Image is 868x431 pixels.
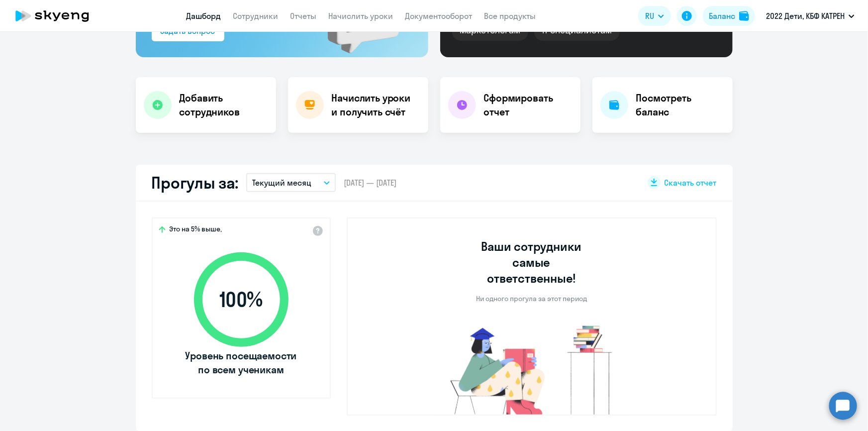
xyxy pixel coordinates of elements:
p: Текущий месяц [252,177,311,189]
a: Дашборд [187,11,221,21]
p: Ни одного прогула за этот период [476,294,587,303]
button: Балансbalance [703,6,755,26]
span: [DATE] — [DATE] [344,177,396,188]
p: 2022 Дети, КБФ КАТРЕН [766,10,845,22]
h3: Ваши сотрудники самые ответственные! [468,238,595,286]
h4: Добавить сотрудников [180,91,268,119]
a: Начислить уроки [329,11,393,21]
span: RU [645,10,654,22]
h4: Начислить уроки и получить счёт [332,91,418,119]
div: Баланс [709,10,735,22]
a: Сотрудники [233,11,279,21]
span: Скачать отчет [665,177,717,188]
h4: Посмотреть баланс [636,91,725,119]
button: 2022 Дети, КБФ КАТРЕН [761,4,860,28]
button: Текущий месяц [246,173,336,192]
img: balance [739,11,749,21]
img: no-truants [432,323,631,415]
span: Уровень посещаемости по всем ученикам [184,349,298,377]
a: Документооборот [405,11,473,21]
button: RU [638,6,671,26]
span: Это на 5% выше, [170,224,222,236]
span: 100 % [184,288,298,312]
h2: Прогулы за: [152,173,239,193]
a: Все продукты [484,11,536,21]
a: Отчеты [290,11,317,21]
h4: Сформировать отчет [484,91,573,119]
